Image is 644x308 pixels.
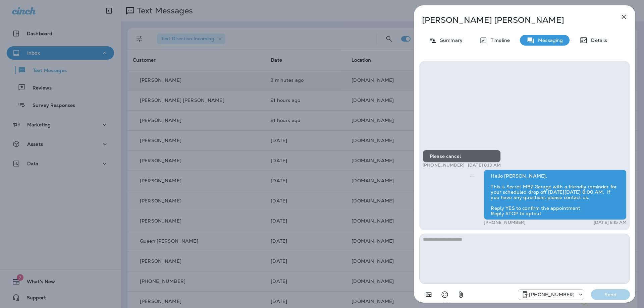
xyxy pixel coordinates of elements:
p: Summary [437,38,463,43]
p: [DATE] 8:13 AM [468,163,501,168]
span: Sent [470,173,474,179]
button: Add in a premade template [422,288,435,301]
p: Details [588,38,607,43]
p: Timeline [487,38,510,43]
p: [PERSON_NAME] [PERSON_NAME] [422,15,605,25]
div: Please cancel [423,150,501,163]
p: Messaging [535,38,563,43]
div: +1 (424) 433-6149 [518,291,584,299]
p: [DATE] 8:15 AM [594,220,627,225]
p: [PHONE_NUMBER] [529,292,575,297]
div: Hello [PERSON_NAME], This is Secret MBZ Garage with a friendly reminder for your scheduled drop o... [484,170,627,220]
p: [PHONE_NUMBER] [484,220,526,225]
button: Select an emoji [438,288,451,301]
p: [PHONE_NUMBER] [423,163,465,168]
